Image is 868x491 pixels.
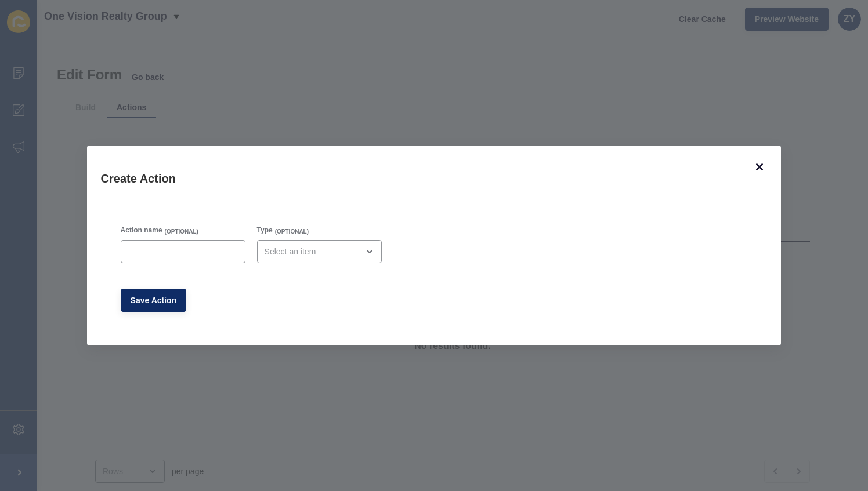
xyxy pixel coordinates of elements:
[121,226,162,235] label: Action name
[101,171,739,186] h1: Create Action
[275,228,309,236] span: (OPTIONAL)
[165,228,198,236] span: (OPTIONAL)
[257,226,273,235] label: Type
[131,294,177,306] span: Save Action
[121,289,187,312] button: Save Action
[257,240,382,263] div: open menu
